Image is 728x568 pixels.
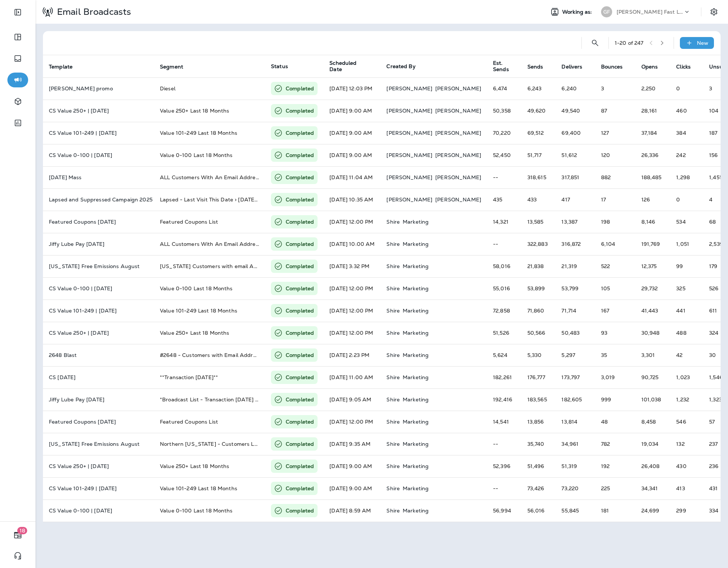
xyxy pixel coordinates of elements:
[595,322,635,344] td: 93
[521,255,556,277] td: 21,838
[160,263,296,270] span: Utah Customers with email AND no emissions
[160,285,233,292] span: Value 0-100 Last 18 Months
[641,63,668,70] span: Opens
[641,85,656,92] span: Open rate:36% (Opens/Sends)
[641,307,658,314] span: Open rate:58% (Opens/Sends)
[286,307,314,314] p: Completed
[323,366,380,388] td: [DATE] 11:00 AM
[323,411,380,433] td: [DATE] 12:00 PM
[160,507,233,514] span: Value 0-100 Last 18 Months
[386,374,400,380] p: Shire
[641,507,660,514] span: Open rate:44% (Opens/Sends)
[707,5,721,19] button: Settings
[323,322,380,344] td: [DATE] 12:00 PM
[556,300,595,322] td: 71,714
[49,330,148,336] p: CS Value 250+ | August 2025
[487,188,521,211] td: 435
[595,122,635,144] td: 127
[641,130,657,136] span: Open rate:53% (Opens/Sends)
[286,263,314,270] p: Completed
[556,100,595,122] td: 49,540
[556,411,595,433] td: 13,814
[323,100,380,122] td: [DATE] 9:00 AM
[286,196,314,203] p: Completed
[641,285,658,292] span: Open rate:55% (Opens/Sends)
[323,122,380,144] td: [DATE] 9:00 AM
[403,397,429,402] p: Marketing
[641,441,659,447] span: Open rate:53% (Opens/Sends)
[595,344,635,366] td: 35
[641,107,657,114] span: Open rate:57% (Opens/Sends)
[323,300,380,322] td: [DATE] 12:00 PM
[323,233,380,255] td: [DATE] 10:00 AM
[386,330,400,336] p: Shire
[403,263,429,269] p: Marketing
[403,441,429,447] p: Marketing
[556,388,595,411] td: 182,605
[521,433,556,455] td: 35,740
[527,64,543,70] span: Sends
[386,441,400,447] p: Shire
[323,277,380,300] td: [DATE] 12:00 PM
[641,152,659,158] span: Open rate:51% (Opens/Sends)
[617,9,683,15] p: [PERSON_NAME] Fast Lube dba [PERSON_NAME]
[323,433,380,455] td: [DATE] 9:35 AM
[641,241,660,247] span: Open rate:59% (Opens/Sends)
[595,366,635,388] td: 3,019
[160,330,229,336] span: Value 250+ Last 18 Months
[49,263,148,269] p: Utah Free Emissions August
[323,255,380,277] td: [DATE] 3:32 PM
[556,122,595,144] td: 69,400
[403,285,429,291] p: Marketing
[595,277,635,300] td: 105
[329,60,368,73] span: Scheduled Date
[641,485,658,492] span: Open rate:47% (Opens/Sends)
[323,77,380,100] td: [DATE] 12:03 PM
[160,85,175,92] span: Diesel
[676,307,685,314] span: Click rate:1% (Clicks/Opens)
[49,64,73,70] span: Template
[521,233,556,255] td: 322,883
[403,463,429,469] p: Marketing
[641,463,660,470] span: Open rate:51% (Opens/Sends)
[487,233,521,255] td: --
[588,36,603,50] button: Search Email Broadcasts
[487,344,521,366] td: 5,624
[17,527,27,534] span: 18
[487,300,521,322] td: 72,858
[521,322,556,344] td: 50,566
[323,499,380,522] td: [DATE] 8:59 AM
[286,129,314,137] p: Completed
[487,411,521,433] td: 14,541
[49,397,148,402] p: Jiffy Lube Pay July 2025
[556,77,595,100] td: 6,240
[286,174,314,181] p: Completed
[676,463,686,470] span: Click rate:2% (Clicks/Opens)
[386,352,400,358] p: Shire
[286,218,314,225] p: Completed
[676,218,685,225] span: Click rate:7% (Clicks/Opens)
[562,9,594,15] span: Working as:
[521,122,556,144] td: 69,512
[160,307,237,314] span: Value 101-249 Last 18 Months
[54,6,131,17] p: Email Broadcasts
[561,64,582,70] span: Delivers
[286,440,314,448] p: Completed
[49,485,148,491] p: CS Value 101-249 | July 2025
[386,63,415,70] span: Created By
[160,374,218,381] span: **Transaction in 18 months**
[49,86,148,91] p: Rotella promo
[7,528,28,542] button: 18
[676,352,682,358] span: Click rate:1% (Clicks/Opens)
[487,166,521,188] td: --
[487,322,521,344] td: 51,526
[595,100,635,122] td: 87
[487,211,521,233] td: 14,321
[493,60,509,73] span: Est. Sends
[487,77,521,100] td: 6,474
[49,374,148,380] p: CS July 2025
[286,329,314,337] p: Completed
[160,152,233,158] span: Value 0-100 Last 18 Months
[160,396,339,403] span: *Broadcast List - Transaction in 18 months and Featured Coupon Segments
[403,308,429,314] p: Marketing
